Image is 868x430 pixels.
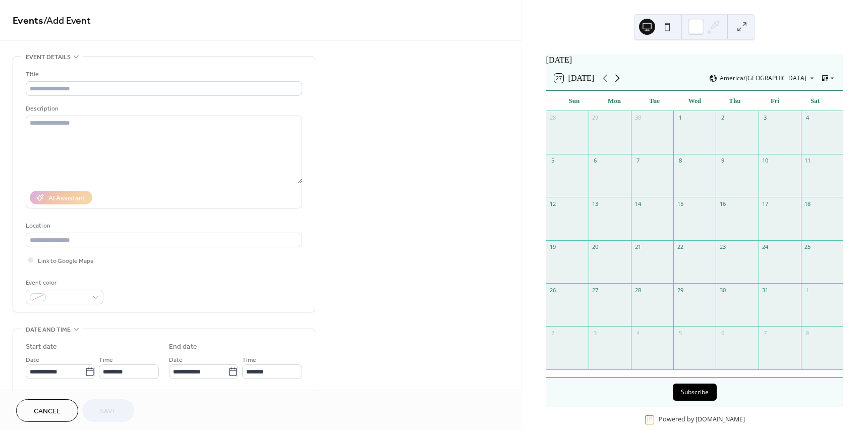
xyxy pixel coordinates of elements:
[634,243,642,251] div: 21
[719,243,726,251] div: 23
[676,114,684,122] div: 1
[795,91,835,111] div: Sat
[634,114,642,122] div: 30
[26,221,300,231] div: Location
[26,325,71,335] span: Date and time
[674,91,715,111] div: Wed
[762,243,769,251] div: 24
[719,114,726,122] div: 2
[804,200,812,207] div: 18
[659,415,745,424] div: Powered by
[696,415,745,424] a: [DOMAIN_NAME]
[634,329,642,337] div: 4
[592,286,599,294] div: 27
[634,200,642,207] div: 14
[546,54,843,66] div: [DATE]
[676,200,684,207] div: 15
[762,286,769,294] div: 31
[549,157,557,165] div: 5
[26,52,71,63] span: Event details
[43,11,91,31] span: / Add Event
[762,114,769,122] div: 3
[755,91,795,111] div: Fri
[26,278,101,288] div: Event color
[99,355,113,365] span: Time
[804,114,812,122] div: 4
[592,157,599,165] div: 6
[242,355,256,365] span: Time
[26,69,300,80] div: Title
[673,384,717,401] button: Subscribe
[719,286,726,294] div: 30
[715,91,755,111] div: Thu
[549,286,557,294] div: 26
[804,157,812,165] div: 11
[762,200,769,207] div: 17
[13,11,43,31] a: Events
[38,256,93,266] span: Link to Google Maps
[719,200,726,207] div: 16
[804,243,812,251] div: 25
[549,243,557,251] div: 19
[16,399,78,422] button: Cancel
[549,329,557,337] div: 2
[676,243,684,251] div: 22
[804,329,812,337] div: 8
[592,329,599,337] div: 3
[676,329,684,337] div: 5
[634,91,675,111] div: Tue
[676,286,684,294] div: 29
[549,114,557,122] div: 28
[169,355,183,365] span: Date
[634,157,642,165] div: 7
[551,71,598,85] button: 27[DATE]
[804,286,812,294] div: 1
[719,329,726,337] div: 6
[592,114,599,122] div: 29
[169,342,197,352] div: End date
[26,103,300,114] div: Description
[720,75,806,81] span: America/[GEOGRAPHIC_DATA]
[719,157,726,165] div: 9
[554,91,595,111] div: Sun
[676,157,684,165] div: 8
[592,243,599,251] div: 20
[594,91,634,111] div: Mon
[592,200,599,207] div: 13
[762,329,769,337] div: 7
[26,355,39,365] span: Date
[762,157,769,165] div: 10
[549,200,557,207] div: 12
[34,406,61,417] span: Cancel
[26,342,57,352] div: Start date
[634,286,642,294] div: 28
